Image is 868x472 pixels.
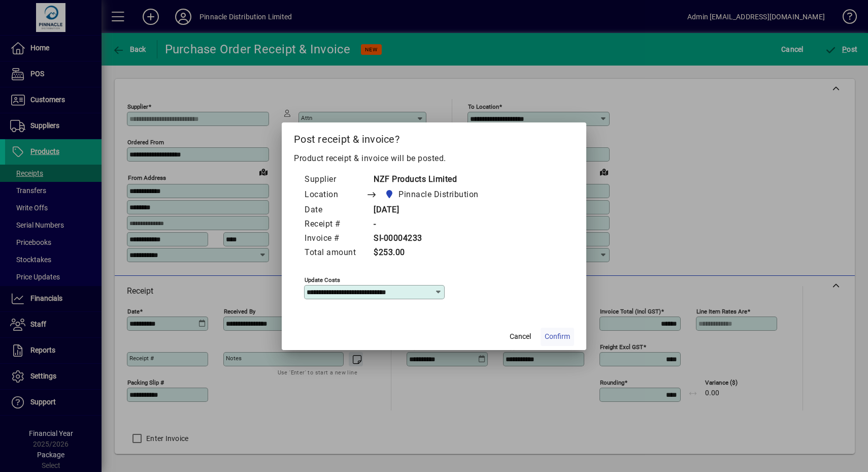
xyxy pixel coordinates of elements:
button: Confirm [541,328,574,346]
td: Invoice # [304,232,366,246]
span: Pinnacle Distribution [398,188,479,201]
td: Date [304,203,366,217]
button: Cancel [504,328,537,346]
td: Supplier [304,173,366,187]
span: Pinnacle Distribution [382,187,483,202]
td: $253.00 [366,246,498,260]
td: Total amount [304,246,366,260]
span: Cancel [510,331,531,342]
span: Confirm [545,331,570,342]
td: NZF Products Limited [366,173,498,187]
p: Product receipt & invoice will be posted. [294,152,574,165]
td: - [366,217,498,232]
td: [DATE] [366,203,498,217]
h2: Post receipt & invoice? [282,122,586,152]
mat-label: Update costs [305,276,340,283]
td: Receipt # [304,217,366,232]
td: Location [304,187,366,203]
td: SI-00004233 [366,232,498,246]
